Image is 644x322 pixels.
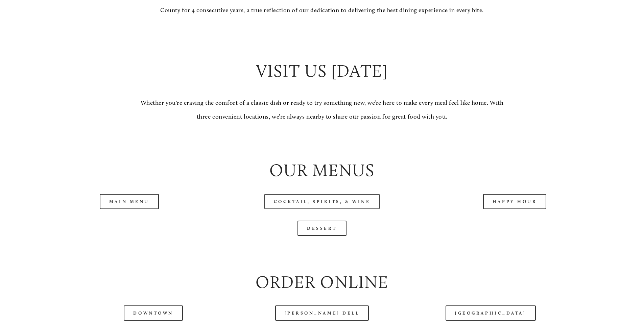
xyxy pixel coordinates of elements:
[100,194,159,209] a: Main Menu
[135,59,509,83] h2: Visit Us [DATE]
[39,158,605,182] h2: Our Menus
[483,194,547,209] a: Happy Hour
[135,96,509,124] p: Whether you're craving the comfort of a classic dish or ready to try something new, we’re here to...
[275,305,369,321] a: [PERSON_NAME] Dell
[264,194,380,209] a: Cocktail, Spirits, & Wine
[39,270,605,294] h2: Order Online
[446,305,535,321] a: [GEOGRAPHIC_DATA]
[124,305,183,321] a: Downtown
[297,221,347,236] a: Dessert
